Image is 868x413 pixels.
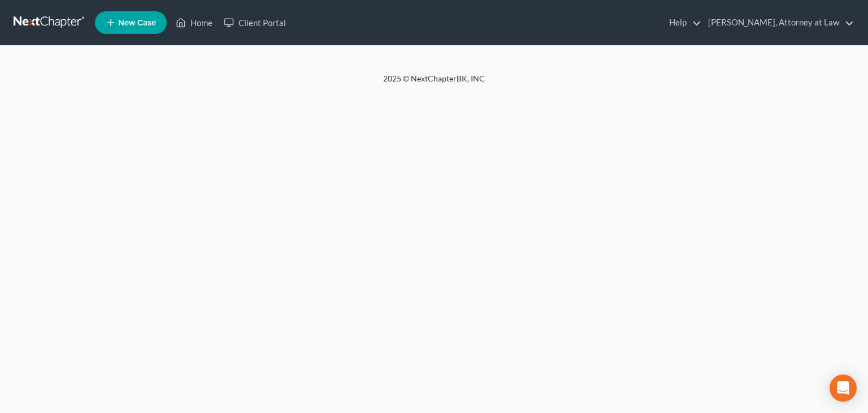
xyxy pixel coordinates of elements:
a: [PERSON_NAME], Attorney at Law [702,12,854,33]
new-legal-case-button: New Case [95,11,167,34]
a: Client Portal [218,12,292,33]
a: Help [663,12,701,33]
div: 2025 © NextChapterBK, INC [112,73,756,93]
div: Open Intercom Messenger [830,375,857,402]
a: Home [170,12,218,33]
